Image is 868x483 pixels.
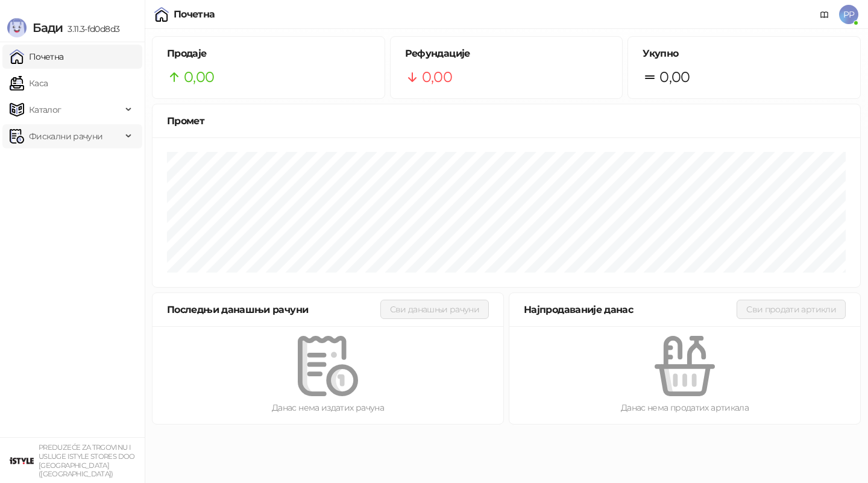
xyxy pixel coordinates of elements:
a: Документација [815,5,834,24]
span: 0,00 [422,66,452,89]
div: Последњи данашњи рачуни [167,302,380,317]
div: Данас нема издатих рачуна [172,401,484,414]
span: 3.11.3-fd0d8d3 [63,24,119,34]
span: Бади [33,21,63,35]
h5: Продаје [167,46,370,61]
button: Сви продати артикли [737,300,846,319]
h5: Рефундације [405,46,608,61]
a: Почетна [10,45,64,69]
small: PREDUZEĆE ZA TRGOVINU I USLUGE ISTYLE STORES DOO [GEOGRAPHIC_DATA] ([GEOGRAPHIC_DATA]) [39,443,135,478]
a: Каса [10,71,48,95]
span: 0,00 [184,66,214,89]
span: Каталог [29,98,61,122]
div: Почетна [174,10,215,19]
div: Данас нема продатих артикала [529,401,841,414]
h5: Укупно [643,46,846,61]
img: Logo [7,18,27,37]
span: Фискални рачуни [29,124,102,148]
div: Најпродаваније данас [524,302,737,317]
div: Промет [167,113,846,128]
button: Сви данашњи рачуни [380,300,489,319]
img: 64x64-companyLogo-77b92cf4-9946-4f36-9751-bf7bb5fd2c7d.png [10,449,34,473]
span: PP [839,5,858,24]
span: 0,00 [659,66,690,89]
